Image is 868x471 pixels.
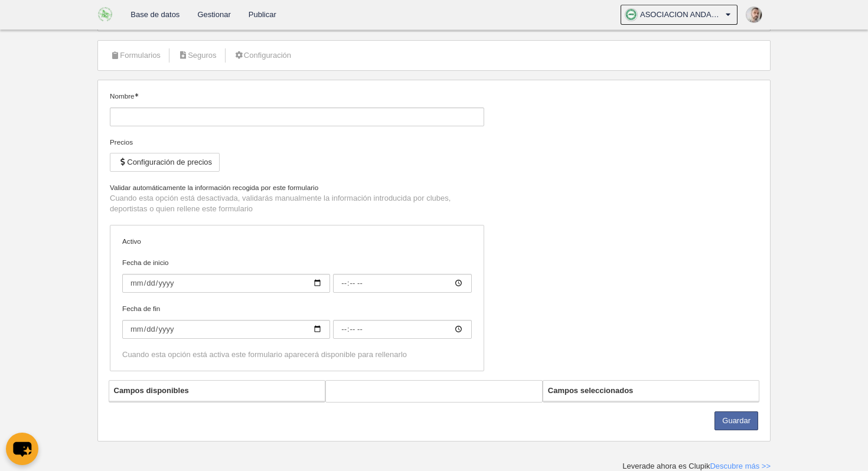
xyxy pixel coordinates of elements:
i: Obligatorio [135,93,138,97]
button: Configuración de precios [110,153,220,172]
div: Precios [110,137,484,148]
img: PabmUuOKiwzn.30x30.jpg [746,7,762,22]
a: ASOCIACION ANDALUZA DE FUTBOL SALA [621,5,738,25]
button: Guardar [714,411,758,430]
input: Fecha de inicio [333,274,472,293]
div: Cuando esta opción está activa este formulario aparecerá disponible para rellenarlo [122,349,472,360]
img: ASOCIACION ANDALUZA DE FUTBOL SALA [98,7,113,21]
img: OaOFjlWR71kW.30x30.jpg [625,9,637,21]
th: Campos disponibles [109,381,325,401]
a: Descubre más >> [710,462,771,470]
a: Configuración [228,47,298,64]
label: Validar automáticamente la información recogida por este formulario [110,182,484,193]
input: Fecha de fin [122,320,330,339]
label: Activo [122,236,472,247]
input: Nombre [110,107,484,126]
a: Seguros [172,47,223,64]
p: Cuando esta opción está desactivada, validarás manualmente la información introducida por clubes,... [110,193,484,214]
th: Campos seleccionados [543,381,759,401]
label: Fecha de inicio [122,257,472,293]
label: Fecha de fin [122,303,472,339]
a: Formularios [104,47,167,64]
label: Nombre [110,91,484,126]
span: ASOCIACION ANDALUZA DE FUTBOL SALA [640,9,723,21]
button: chat-button [6,433,38,465]
input: Fecha de inicio [122,274,330,293]
input: Fecha de fin [333,320,472,339]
